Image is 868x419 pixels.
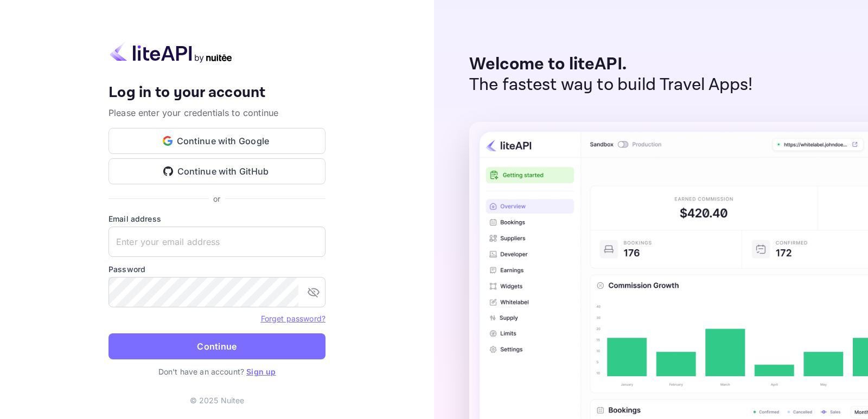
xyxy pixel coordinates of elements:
[261,313,325,324] a: Forget password?
[108,263,325,275] label: Password
[190,395,245,406] p: © 2025 Nuitee
[108,42,233,63] img: liteapi
[246,367,276,376] a: Sign up
[213,193,220,204] p: or
[108,158,325,184] button: Continue with GitHub
[108,83,325,102] h4: Log in to your account
[469,75,753,95] p: The fastest way to build Travel Apps!
[108,366,325,377] p: Don't have an account?
[108,227,325,257] input: Enter your email address
[108,213,325,224] label: Email address
[303,281,324,303] button: toggle password visibility
[469,54,753,75] p: Welcome to liteAPI.
[108,333,325,359] button: Continue
[261,314,325,323] a: Forget password?
[108,128,325,154] button: Continue with Google
[108,106,325,119] p: Please enter your credentials to continue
